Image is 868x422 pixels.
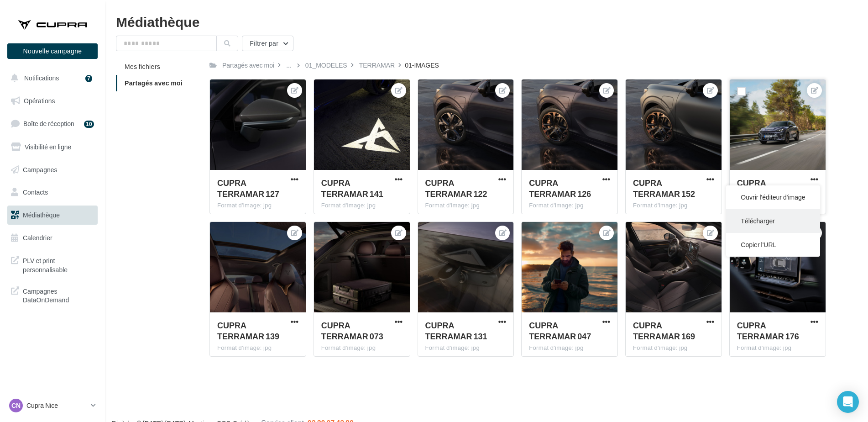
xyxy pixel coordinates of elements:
span: Mes fichiers [125,63,160,70]
a: PLV et print personnalisable [5,251,99,278]
p: Cupra Nice [26,401,87,410]
span: Opérations [24,97,55,105]
span: CUPRA TERRAMAR 152 [633,178,695,199]
div: Format d'image: jpg [529,344,610,352]
button: Nouvelle campagne [7,43,98,59]
a: CN Cupra Nice [7,397,98,414]
span: Visibilité en ligne [25,143,71,151]
span: CUPRA TERRAMAR 127 [217,178,279,199]
span: Campagnes [23,165,58,173]
a: Visibilité en ligne [5,137,99,157]
span: CUPRA TERRAMAR 126 [529,178,591,199]
a: Contacts [5,183,99,202]
div: Format d'image: jpg [321,344,403,352]
span: CUPRA TERRAMAR 176 [737,320,799,341]
button: Filtrer par [242,36,293,51]
span: CUPRA TERRAMAR 131 [425,320,487,341]
button: Notifications 7 [5,69,96,88]
div: Format d'image: jpg [217,344,298,352]
div: 7 [85,75,92,82]
span: Calendrier [23,234,52,242]
div: 10 [84,121,94,128]
span: CN [11,401,21,410]
span: PLV et print personnalisable [23,254,94,274]
div: Open Intercom Messenger [837,391,859,413]
div: Partagés avec moi [222,61,274,70]
div: 01-IMAGES [405,61,439,70]
span: Contacts [23,188,48,196]
span: CUPRA TERRAMAR 073 [321,320,383,341]
a: Opérations [5,91,99,111]
span: Boîte de réception [23,120,74,127]
a: Campagnes [5,160,99,179]
div: Format d'image: jpg [633,201,714,210]
span: CUPRA TERRAMAR 047 [529,320,591,341]
div: Format d'image: jpg [633,344,714,352]
div: Format d'image: jpg [425,201,507,210]
button: Copier l'URL [726,233,820,257]
span: Notifications [24,74,59,82]
span: CUPRA TERRAMAR 139 [217,320,279,341]
div: ... [284,59,293,72]
button: Ouvrir l'éditeur d'image [726,185,820,209]
div: Format d'image: jpg [217,201,298,210]
div: Format d'image: jpg [529,201,610,210]
span: CUPRA TERRAMAR 169 [633,320,695,341]
div: 01_MODELES [305,61,347,70]
span: CUPRA TERRAMAR 162 [737,178,799,199]
div: TERRAMAR [359,61,395,70]
a: Campagnes DataOnDemand [5,281,99,308]
div: Format d'image: jpg [425,344,507,352]
div: Format d'image: jpg [321,201,403,210]
span: Campagnes DataOnDemand [23,285,94,305]
a: Médiathèque [5,206,99,225]
div: Médiathèque [116,15,857,28]
span: Partagés avec moi [125,79,183,87]
span: CUPRA TERRAMAR 141 [321,178,383,199]
span: Médiathèque [23,211,60,219]
div: Format d'image: jpg [737,344,818,352]
span: CUPRA TERRAMAR 122 [425,178,487,199]
a: Calendrier [5,228,99,248]
button: Télécharger [726,209,820,233]
a: Boîte de réception10 [5,114,99,133]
